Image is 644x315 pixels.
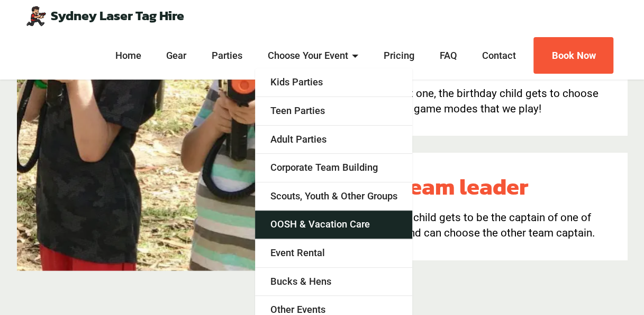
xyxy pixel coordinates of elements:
[255,211,413,239] a: OOSH & Vacation Care
[255,68,413,97] a: Kids Parties
[533,37,613,74] a: Book Now
[255,268,413,296] a: Bucks & Hens
[164,49,189,63] a: Gear
[381,49,418,63] a: Pricing
[255,97,413,126] a: Teen Parties
[350,169,529,203] strong: Be a team leader
[112,49,144,63] a: Home
[350,85,609,116] p: After the first one, the birthday child gets to choose their favorite game modes that we play!
[255,239,413,268] a: Event Rental
[255,126,413,154] a: Adult Parties
[265,49,361,63] a: Choose Your Event
[479,49,519,63] a: Contact
[51,9,184,22] a: Sydney Laser Tag Hire
[255,182,413,211] a: Scouts, Youth & Other Groups
[208,49,245,63] a: Parties
[437,49,460,63] a: FAQ
[350,209,609,240] p: The birthday child gets to be the captain of one of the teams, and can choose the other team capt...
[25,5,47,27] img: Mobile Laser Tag Parties Sydney
[255,154,413,182] a: Corporate Team Building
